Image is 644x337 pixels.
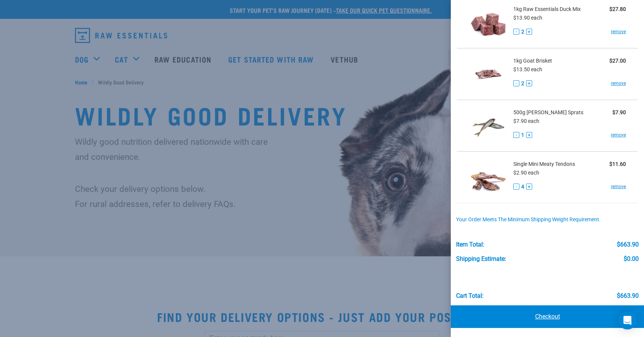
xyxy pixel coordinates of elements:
button: - [513,29,519,35]
button: + [526,29,532,35]
img: Goat Brisket [469,55,508,93]
strong: $27.80 [609,6,626,12]
span: $2.90 each [513,170,539,176]
span: 4 [521,183,524,191]
span: 1kg Raw Essentials Duck Mix [513,5,581,13]
a: remove [611,183,626,190]
img: Raw Essentials Duck Mix [469,3,508,42]
span: 1kg Goat Brisket [513,57,552,65]
button: + [526,132,532,138]
div: Your order meets the minimum shipping weight requirement. [456,217,639,223]
strong: $11.60 [609,161,626,167]
img: Mini Meaty Tendons [469,158,508,197]
span: Single Mini Meaty Tendons [513,160,575,168]
span: $13.50 each [513,66,542,72]
span: 2 [521,28,524,36]
button: + [526,80,532,86]
strong: $7.90 [612,109,626,115]
a: remove [611,132,626,138]
div: Shipping Estimate: [456,256,506,262]
div: $0.00 [624,256,639,262]
span: $13.90 each [513,15,542,21]
a: remove [611,28,626,35]
a: Checkout [451,305,644,328]
button: - [513,184,519,190]
span: 2 [521,80,524,87]
div: Cart total: [456,293,484,299]
div: $663.90 [617,241,639,248]
div: Item Total: [456,241,484,248]
span: 500g [PERSON_NAME] Sprats [513,109,583,116]
div: $663.90 [617,293,639,299]
img: Jack Mackerel Sprats [469,106,508,145]
a: remove [611,80,626,87]
button: - [513,80,519,86]
button: - [513,132,519,138]
button: + [526,184,532,190]
div: Open Intercom Messenger [618,311,636,329]
strong: $27.00 [609,58,626,64]
span: $7.90 each [513,118,539,124]
span: 1 [521,131,524,139]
